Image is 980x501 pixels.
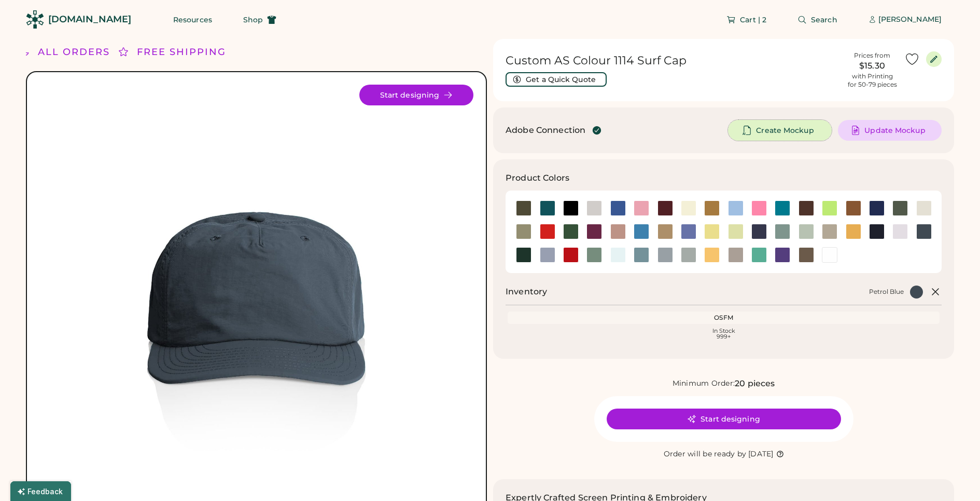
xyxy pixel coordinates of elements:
button: Create Mockup [728,120,832,141]
div: In Stock 999+ [510,328,937,340]
div: ALL ORDERS [38,45,110,59]
span: Cart | 2 [740,16,766,23]
button: Update Mockup [838,120,942,141]
span: Create Mockup [756,127,814,134]
h2: Inventory [506,286,547,298]
div: Adobe Connection [506,124,585,137]
h1: Custom AS Colour 1114 Surf Cap [506,53,840,68]
span: Update Mockup [864,127,925,134]
button: Start designing [359,85,473,105]
div: Petrol Blue [869,288,904,296]
div: Prices from [854,51,890,60]
div: FREE SHIPPING [137,45,226,59]
button: Shop [231,9,289,30]
button: Cart | 2 [714,9,779,30]
iframe: Front Chat [931,454,975,499]
button: Search [785,9,850,30]
div: 20 pieces [735,377,775,390]
button: Start designing [607,409,841,429]
div: [PERSON_NAME] [878,15,942,25]
button: Get a Quick Quote [506,72,607,87]
div: with Printing for 50-79 pieces [848,72,897,89]
button: Resources [161,9,225,30]
div: $15.30 [846,60,898,72]
h3: Product Colors [506,172,569,184]
div: Minimum Order: [673,378,735,389]
img: Rendered Logo - Screens [26,10,44,29]
div: OSFM [510,314,937,322]
span: Search [811,16,837,23]
div: Order will be ready by [664,449,747,459]
span: Shop [243,16,263,23]
div: [DATE] [748,449,774,459]
div: [DOMAIN_NAME] [48,13,131,26]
